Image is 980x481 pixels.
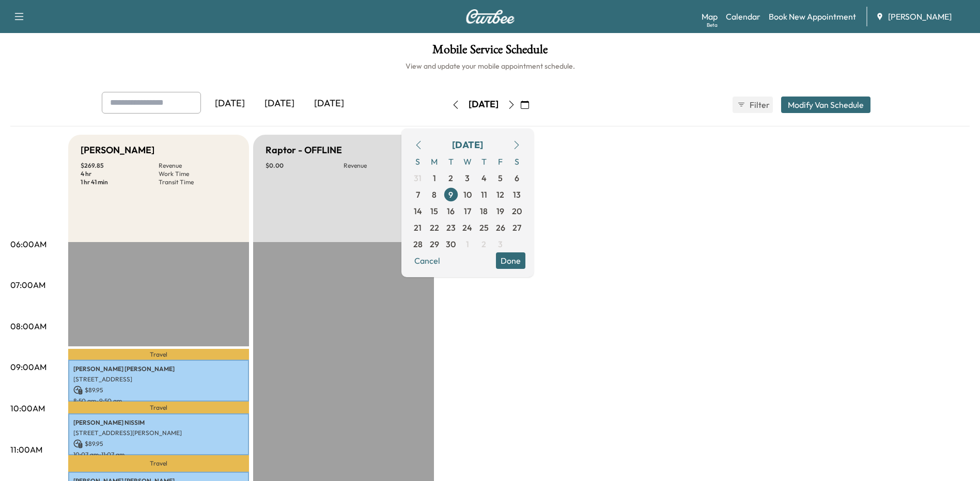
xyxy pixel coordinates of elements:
[459,153,476,170] span: W
[81,162,159,170] p: $ 269.85
[81,170,159,178] p: 4 hr
[481,188,487,201] span: 11
[733,97,773,113] button: Filter
[509,153,525,170] span: S
[448,188,453,201] span: 9
[10,443,42,456] p: 11:00AM
[480,205,488,217] span: 18
[512,205,522,217] span: 20
[266,162,344,170] p: $ 0.00
[159,162,237,170] p: Revenue
[448,172,453,184] span: 2
[888,10,952,23] span: [PERSON_NAME]
[10,43,970,61] h1: Mobile Service Schedule
[68,349,249,360] p: Travel
[10,402,45,414] p: 10:00AM
[73,375,244,383] p: [STREET_ADDRESS]
[465,172,470,184] span: 3
[465,9,515,24] img: Curbee Logo
[73,397,244,405] p: 8:50 am - 9:50 am
[416,188,420,201] span: 7
[73,386,244,395] p: $ 89.95
[498,238,503,250] span: 3
[496,205,504,217] span: 19
[447,205,455,217] span: 16
[73,365,244,373] p: [PERSON_NAME] [PERSON_NAME]
[73,451,244,459] p: 10:07 am - 11:07 am
[446,221,456,234] span: 23
[750,99,768,111] span: Filter
[410,153,426,170] span: S
[414,221,422,234] span: 21
[469,98,499,111] div: [DATE]
[466,238,469,250] span: 1
[81,178,159,186] p: 1 hr 41 min
[304,92,354,116] div: [DATE]
[707,21,718,29] div: Beta
[513,188,521,201] span: 13
[266,143,342,157] h5: Raptor - OFFLINE
[413,238,423,250] span: 28
[515,172,519,184] span: 6
[452,138,483,152] div: [DATE]
[446,238,456,250] span: 30
[430,238,439,250] span: 29
[81,143,154,157] h5: [PERSON_NAME]
[769,10,856,23] a: Book New Appointment
[726,10,760,23] a: Calendar
[781,97,870,113] button: Modify Van Schedule
[159,170,237,178] p: Work Time
[481,238,486,250] span: 2
[10,238,46,250] p: 06:00AM
[73,419,244,427] p: [PERSON_NAME] NISSIM
[159,178,237,186] p: Transit Time
[496,252,525,269] button: Done
[432,188,437,201] span: 8
[496,221,505,234] span: 26
[463,188,472,201] span: 10
[512,221,521,234] span: 27
[464,205,471,217] span: 17
[479,221,489,234] span: 25
[443,153,459,170] span: T
[68,402,249,413] p: Travel
[481,172,487,184] span: 4
[10,361,46,373] p: 09:00AM
[496,188,504,201] span: 12
[414,172,422,184] span: 31
[702,10,718,23] a: MapBeta
[73,439,244,448] p: $ 89.95
[433,172,436,184] span: 1
[414,205,422,217] span: 14
[476,153,492,170] span: T
[344,162,422,170] p: Revenue
[430,205,438,217] span: 15
[426,153,443,170] span: M
[205,92,255,116] div: [DATE]
[462,221,472,234] span: 24
[73,429,244,437] p: [STREET_ADDRESS][PERSON_NAME]
[10,279,45,291] p: 07:00AM
[430,221,439,234] span: 22
[10,320,46,332] p: 08:00AM
[255,92,304,116] div: [DATE]
[498,172,503,184] span: 5
[492,153,509,170] span: F
[10,61,970,71] h6: View and update your mobile appointment schedule.
[410,252,445,269] button: Cancel
[68,455,249,472] p: Travel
